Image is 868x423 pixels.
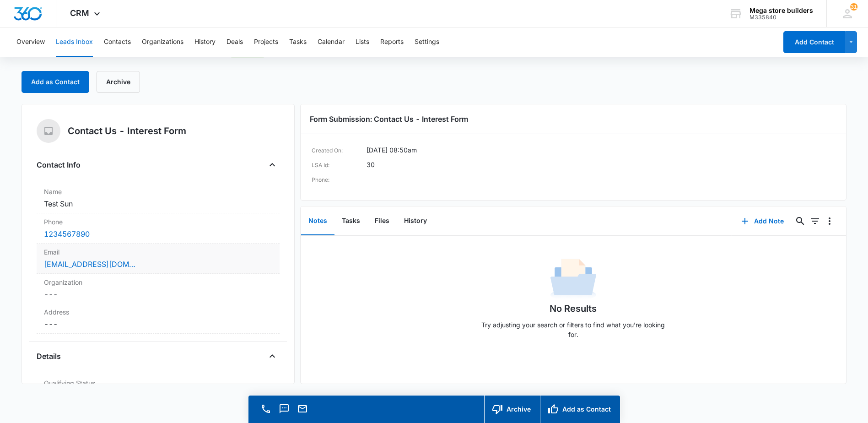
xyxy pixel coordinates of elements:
label: Address [44,307,272,317]
div: Qualifying StatusNew [37,374,280,405]
button: Add Note [732,210,793,232]
button: Calendar [318,27,345,57]
button: Email [296,402,309,415]
a: 1234567890 [44,228,90,239]
span: 31 [850,3,857,11]
a: Call [259,408,272,416]
button: Leads Inbox [56,27,93,57]
div: account name [749,7,813,14]
a: Text [278,408,291,416]
div: Organization--- [37,274,280,304]
button: Search... [793,214,808,228]
h3: Form Submission: Contact Us - Interest Form [310,114,836,125]
button: Call [259,402,272,415]
button: Reports [380,27,404,57]
label: Qualifying Status [44,378,272,388]
dt: LSA Id: [312,160,367,171]
dt: Phone: [312,174,367,185]
dd: --- [44,319,272,330]
span: CRM [70,8,89,18]
a: Email [296,408,309,416]
button: Close [265,157,280,172]
button: Notes [301,207,334,235]
dd: Test Sun [44,198,272,209]
button: Organizations [142,27,183,57]
button: Add as Contact [22,71,89,93]
div: NameTest Sun [37,183,280,213]
button: Text [278,402,291,415]
div: account id [749,14,813,21]
h5: Contact Us - Interest Form [68,124,186,138]
button: Settings [415,27,439,57]
button: Add Contact [783,31,845,53]
label: Email [44,247,272,257]
label: Name [44,187,272,196]
button: Projects [254,27,278,57]
dt: Created On: [312,145,367,156]
div: Phone1234567890 [37,213,280,244]
button: Overflow Menu [822,214,837,228]
button: Tasks [334,207,367,235]
button: Close [265,349,280,363]
div: notifications count [850,3,857,11]
button: Files [367,207,397,235]
button: Archive [97,71,140,93]
button: Add as Contact [540,396,620,423]
label: Organization [44,277,272,287]
div: Address--- [37,304,280,334]
h4: Contact Info [37,159,81,170]
a: [EMAIL_ADDRESS][DOMAIN_NAME] [44,259,135,270]
img: No Data [550,256,596,302]
button: Archive [484,396,540,423]
p: Try adjusting your search or filters to find what you’re looking for. [477,320,669,339]
dd: 30 [367,160,375,171]
button: Filters [808,214,822,228]
button: History [397,207,434,235]
button: Tasks [289,27,307,57]
button: Contacts [104,27,131,57]
button: Lists [356,27,369,57]
button: Overview [16,27,45,57]
label: Phone [44,217,272,227]
dd: [DATE] 08:50am [367,145,417,156]
button: Deals [226,27,243,57]
h1: No Results [550,302,597,315]
dd: --- [44,289,272,300]
div: Email[EMAIL_ADDRESS][DOMAIN_NAME] [37,244,280,274]
h4: Details [37,351,61,362]
button: History [194,27,216,57]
